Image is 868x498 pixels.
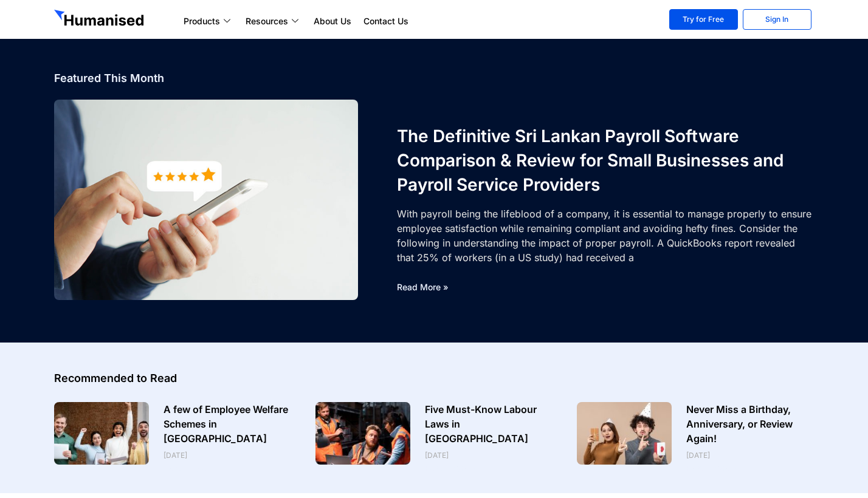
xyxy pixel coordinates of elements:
[54,100,358,300] a: Sri Lankan Payroll Software Comparison & Review
[397,282,449,292] a: Read More »
[397,126,784,195] a: The Definitive Sri Lankan Payroll Software Comparison & Review for Small Businesses and Payroll S...
[38,402,165,465] img: Employee Welfare Schemes in Sri Lanka
[177,14,239,29] a: Products
[425,463,477,473] a: Read More »
[669,9,738,30] a: Try for Free
[54,73,814,84] h4: Featured This Month
[686,451,710,460] span: [DATE]
[397,206,814,265] div: With payroll being the lifeblood of a company, it is essential to manage properly to ensure emplo...
[54,373,814,384] h4: Recommended to Read
[164,451,187,460] span: [DATE]
[54,402,149,475] a: Employee Welfare Schemes in Sri Lanka
[315,402,410,475] a: labour laws in Sri Lanka
[357,14,415,29] a: Contact Us
[686,403,793,445] a: Never Miss a Birthday, Anniversary, or Review Again!
[2,98,407,301] img: Sri Lankan Payroll Software Comparison & Review
[54,10,146,29] img: GetHumanised Logo
[425,451,449,460] span: [DATE]
[425,403,537,445] a: Five Must-Know Labour Laws in [GEOGRAPHIC_DATA]
[743,9,811,30] a: Sign In
[239,14,308,29] a: Resources
[686,463,738,473] a: Read More »
[164,403,288,445] a: A few of Employee Welfare Schemes in [GEOGRAPHIC_DATA]
[561,402,687,465] img: employees' birthday celebration
[308,14,357,29] a: About Us
[300,402,426,465] img: labour laws in Sri Lanka
[164,463,215,473] a: Read More »
[577,402,672,475] a: employees' birthday celebration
